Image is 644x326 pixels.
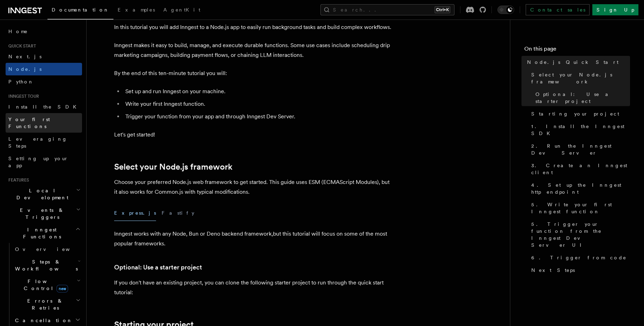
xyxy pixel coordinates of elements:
span: Examples [118,7,155,13]
span: Flow Control [12,278,77,292]
a: 5. Write your first Inngest function [528,198,630,218]
button: Local Development [6,184,82,204]
p: In this tutorial you will add Inngest to a Node.js app to easily run background tasks and build c... [114,22,393,32]
a: 6. Trigger from code [528,251,630,264]
span: 5. Write your first Inngest function [531,201,630,215]
span: Quick start [6,43,36,49]
a: 2. Run the Inngest Dev Server [528,140,630,159]
span: Node.js Quick Start [527,59,619,66]
a: AgentKit [159,2,205,19]
span: Home [8,28,28,35]
button: Inngest Functions [6,223,82,243]
p: Inngest makes it easy to build, manage, and execute durable functions. Some use cases include sch... [114,40,393,60]
p: Let's get started! [114,130,393,140]
li: Write your first Inngest function. [123,99,393,109]
a: Next Steps [528,264,630,276]
span: 3. Create an Inngest client [531,162,630,176]
a: Contact sales [526,4,590,15]
a: Python [6,75,82,88]
span: AgentKit [163,7,200,13]
span: Next.js [8,54,42,59]
span: Install the SDK [8,104,81,110]
p: By the end of this ten-minute tutorial you will: [114,68,393,78]
h4: On this page [524,45,630,56]
button: Express.js [114,205,156,221]
span: Features [6,177,29,183]
span: Next Steps [531,267,575,274]
a: 1. Install the Inngest SDK [528,120,630,140]
span: Events & Triggers [6,207,76,221]
a: Node.js [6,63,82,75]
p: Choose your preferred Node.js web framework to get started. This guide uses ESM (ECMAScript Modul... [114,177,393,197]
span: Errors & Retries [12,297,76,311]
a: 4. Set up the Inngest http endpoint [528,179,630,198]
span: Starting your project [531,110,619,117]
a: 3. Create an Inngest client [528,159,630,179]
span: 6. Trigger from code [531,254,627,261]
button: Steps & Workflows [12,255,82,275]
button: Fastify [162,205,194,221]
span: Overview [15,246,87,252]
a: Leveraging Steps [6,133,82,152]
button: Flow Controlnew [12,275,82,295]
span: Python [8,79,34,84]
kbd: Ctrl+K [435,6,450,13]
a: Home [6,25,82,38]
a: Your first Functions [6,113,82,133]
span: 1. Install the Inngest SDK [531,123,630,137]
span: Steps & Workflows [12,258,78,272]
li: Set up and run Inngest on your machine. [123,87,393,96]
span: Optional: Use a starter project [535,91,630,105]
span: Node.js [8,66,42,72]
button: Errors & Retries [12,295,82,314]
a: Overview [12,243,82,255]
span: Local Development [6,187,76,201]
a: Next.js [6,50,82,63]
span: Select your Node.js framework [531,71,630,85]
a: 5. Trigger your function from the Inngest Dev Server UI [528,218,630,251]
span: Inngest Functions [6,226,75,240]
span: Your first Functions [8,117,50,129]
button: Search...Ctrl+K [320,4,454,15]
a: Documentation [47,2,113,20]
p: If you don't have an existing project, you can clone the following starter project to run through... [114,278,393,297]
a: Sign Up [592,4,638,15]
button: Toggle dark mode [497,6,514,14]
a: Select your Node.js framework [528,68,630,88]
button: Events & Triggers [6,204,82,223]
span: new [57,285,68,292]
a: Install the SDK [6,101,82,113]
a: Node.js Quick Start [524,56,630,68]
a: Starting your project [528,108,630,120]
span: 4. Set up the Inngest http endpoint [531,181,630,195]
span: 5. Trigger your function from the Inngest Dev Server UI [531,221,630,249]
span: Inngest tour [6,94,39,99]
a: Optional: Use a starter project [114,262,202,272]
span: 2. Run the Inngest Dev Server [531,142,630,156]
li: Trigger your function from your app and through Inngest Dev Server. [123,112,393,121]
a: Setting up your app [6,152,82,172]
a: Examples [113,2,159,19]
span: Documentation [52,7,109,13]
a: Select your Node.js framework [114,162,232,172]
span: Setting up your app [8,156,68,168]
a: Optional: Use a starter project [533,88,630,108]
span: Cancellation [12,317,73,324]
span: Leveraging Steps [8,136,67,149]
p: Inngest works with any Node, Bun or Deno backend framework,but this tutorial will focus on some o... [114,229,393,249]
